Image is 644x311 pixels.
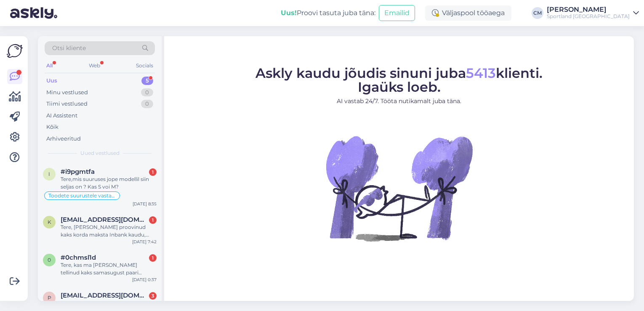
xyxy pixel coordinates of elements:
[61,175,157,191] div: Tere,mis suuruses jope modellil siin seljas on ? Kas S voi M?
[46,123,59,131] div: Kõik
[87,60,102,71] div: Web
[48,257,51,263] span: 0
[379,5,415,21] button: Emailid
[532,7,543,19] div: CM
[7,43,23,59] img: Askly Logo
[61,223,157,239] div: Tere, [PERSON_NAME] proovinud kaks korda maksta Inbank kaudu, kuid ei lase
[48,219,51,225] span: k
[80,149,120,157] span: Uued vestlused
[255,65,543,95] span: Askly kaudu jõudis sinuni juba klienti. Igaüks loeb.
[133,201,157,207] div: [DATE] 8:35
[45,60,54,71] div: All
[48,193,116,198] span: Toodete suurustele vastavus (suurustetabelid)
[141,100,153,108] div: 0
[52,44,86,53] span: Otsi kliente
[46,100,88,108] div: Tiimi vestlused
[134,60,155,71] div: Socials
[466,65,496,81] span: 5413
[149,292,157,300] div: 3
[61,261,157,276] div: Tere, kas ma [PERSON_NAME] tellinud kaks samasugust paari topelt? Kui jah, siis see on [PERSON_NA...
[255,97,543,106] p: AI vastab 24/7. Tööta nutikamalt juba täna.
[48,295,51,301] span: p
[46,77,57,85] div: Uus
[547,6,630,13] div: [PERSON_NAME]
[547,13,630,20] div: Sportland [GEOGRAPHIC_DATA]
[149,254,157,262] div: 1
[425,5,511,21] div: Väljaspool tööaega
[149,168,157,176] div: 1
[132,276,157,283] div: [DATE] 0:37
[281,9,297,17] b: Uus!
[132,239,157,245] div: [DATE] 7:42
[48,171,50,177] span: i
[61,254,96,261] span: #0chmsl1d
[149,216,157,224] div: 1
[46,112,77,120] div: AI Assistent
[547,6,639,20] a: [PERSON_NAME]Sportland [GEOGRAPHIC_DATA]
[281,8,375,18] div: Proovi tasuta juba täna:
[141,88,153,97] div: 0
[46,135,81,143] div: Arhiveeritud
[61,216,148,223] span: kati.t6ruvere@gmail.com
[323,112,475,264] img: No Chat active
[46,88,88,97] div: Minu vestlused
[61,292,148,299] span: papaja1989@hotmail.com
[61,168,95,175] span: #i9pgmtfa
[141,77,153,85] div: 5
